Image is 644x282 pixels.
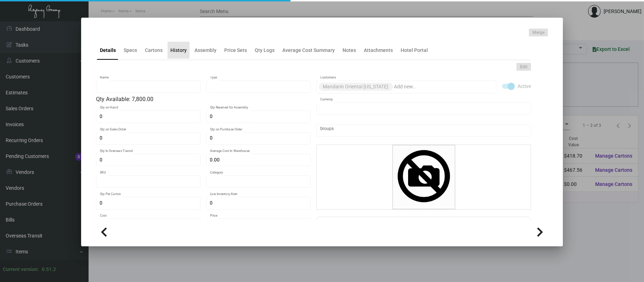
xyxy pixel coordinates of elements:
div: Details [100,47,116,54]
div: Hotel Portal [401,47,428,54]
div: Specs [124,47,137,54]
span: Active [518,82,531,90]
span: Merge [532,30,544,36]
div: History [170,47,187,54]
div: Notes [343,47,356,54]
div: Average Cost Summary [282,47,335,54]
div: Qty Logs [255,47,275,54]
div: Cartons [145,47,163,54]
input: Add new.. [394,84,493,90]
div: Current version: [3,266,39,273]
div: 0.51.2 [42,266,56,273]
button: Merge [529,29,548,36]
div: Attachments [364,47,393,54]
div: Price Sets [224,47,247,54]
span: Edit [520,64,527,70]
button: Edit [516,63,531,71]
input: Add new.. [320,128,527,133]
div: Qty Available: 7,800.00 [96,95,311,104]
mat-chip: Mandarin Oriental [US_STATE] [319,83,393,91]
div: Assembly [194,47,216,54]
